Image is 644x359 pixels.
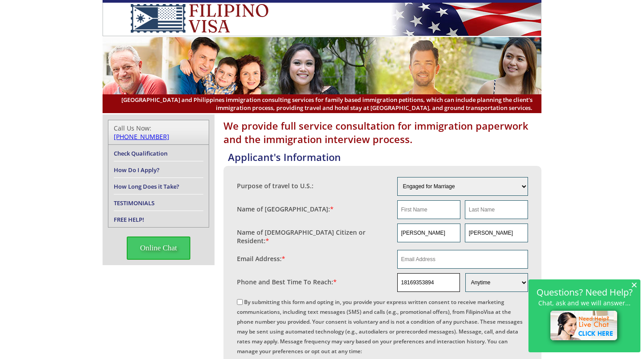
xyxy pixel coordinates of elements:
[397,250,528,269] input: Email Address
[114,199,155,207] a: TESTIMONIALS
[237,205,334,213] label: Name of [GEOGRAPHIC_DATA]:
[237,278,337,286] label: Phone and Best Time To Reach:
[397,200,460,219] input: First Name
[465,224,528,242] input: Last Name
[114,182,179,190] a: How Long Does it Take?
[465,273,528,292] select: Phone and Best Reach Time are required.
[127,237,191,260] span: Online Chat
[533,288,636,296] h2: Questions? Need Help?
[112,96,532,112] span: [GEOGRAPHIC_DATA] and Philippines immigration consulting services for family based immigration pe...
[114,149,167,157] a: Check Qualification
[114,124,203,141] div: Call Us Now:
[237,254,285,263] label: Email Address:
[546,307,623,346] img: live-chat-icon.png
[237,299,243,305] input: By submitting this form and opting in, you provide your express written consent to receive market...
[114,166,159,174] a: How Do I Apply?
[237,228,388,245] label: Name of [DEMOGRAPHIC_DATA] Citizen or Resident:
[237,182,313,190] label: Purpose of travel to U.S.:
[114,215,144,224] a: FREE HELP!
[397,224,460,242] input: First Name
[114,132,169,141] a: [PHONE_NUMBER]
[228,150,541,164] h4: Applicant's Information
[223,119,541,146] h1: We provide full service consultation for immigration paperwork and the immigration interview proc...
[465,200,528,219] input: Last Name
[533,299,636,307] p: Chat, ask and we will answer...
[631,281,637,288] span: ×
[397,273,460,292] input: Phone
